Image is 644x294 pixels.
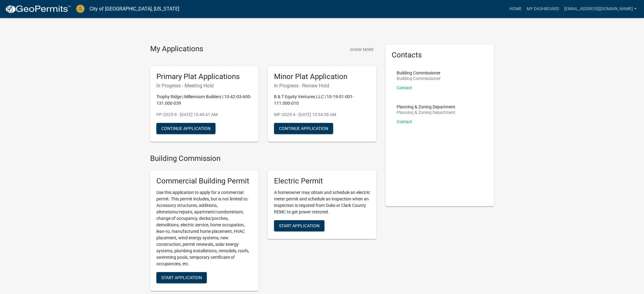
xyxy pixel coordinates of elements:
p: Building Commissioner [397,76,441,81]
p: Use this application to apply for a commercial permit. This permit includes, but is not limited t... [156,189,252,267]
button: Start Application [274,220,324,231]
h5: Electric Permit [274,177,370,186]
h5: Minor Plat Application [274,72,370,81]
p: A homeowner may obtain and schedule an electric meter permit and schedule an inspection when an i... [274,189,370,215]
img: City of Jeffersonville, Indiana [76,5,85,13]
span: Start Application [279,223,320,228]
a: Contact [397,85,412,90]
p: B & T Equity Ventures LLC | 10-19-01-001-111.000-010 [274,94,370,107]
button: Start Application [156,272,207,283]
button: Continue Application [156,123,215,134]
h5: Primary Plat Applications [156,72,252,81]
button: Continue Application [274,123,333,134]
h5: Contacts [392,51,488,60]
a: My Dashboard [524,3,562,15]
p: Planning & Zoning Department [397,105,455,109]
p: Building Commissioner [397,71,441,75]
button: Show More [348,44,376,55]
p: Trophy Ridge | Millennium Builders | 10-42-03-600-131.000-039 [156,94,252,107]
p: Planning & Zoning Department [397,110,455,115]
h6: In Progress - Review Hold [274,83,370,89]
p: PP-2025-9 - [DATE] 10:49:41 AM [156,111,252,118]
h4: Building Commission [150,154,376,163]
span: Start Application [161,275,202,280]
h6: In Progress - Meeting Hold [156,83,252,89]
a: Home [507,3,524,15]
h4: My Applications [150,44,203,54]
a: City of [GEOGRAPHIC_DATA], [US_STATE] [89,4,179,14]
h5: Commercial Building Permit [156,177,252,186]
a: Contact [397,119,412,124]
a: [EMAIL_ADDRESS][DOMAIN_NAME] [562,3,639,15]
p: MP-2025-4 - [DATE] 10:34:38 AM [274,111,370,118]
